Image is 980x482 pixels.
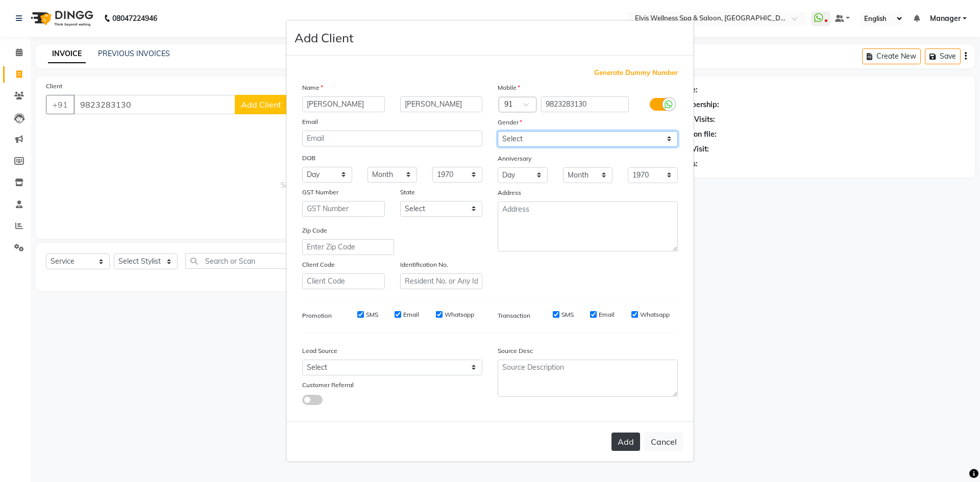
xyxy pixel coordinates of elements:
[599,310,615,319] label: Email
[302,311,332,320] label: Promotion
[400,188,415,197] label: State
[644,432,683,451] button: Cancel
[302,83,323,92] label: Name
[302,117,318,126] label: Email
[302,201,385,217] input: GST Number
[541,96,629,112] input: Mobile
[561,310,574,319] label: SMS
[302,346,337,356] label: Lead Source
[302,226,327,235] label: Zip Code
[302,239,394,255] input: Enter Zip Code
[302,273,385,289] input: Client Code
[302,260,335,269] label: Client Code
[498,311,530,320] label: Transaction
[400,273,483,289] input: Resident No. or Any Id
[400,96,483,112] input: Last Name
[366,310,378,319] label: SMS
[302,188,338,197] label: GST Number
[498,118,522,127] label: Gender
[403,310,419,319] label: Email
[400,260,448,269] label: Identification No.
[498,154,531,163] label: Anniversary
[302,96,385,112] input: First Name
[445,310,474,319] label: Whatsapp
[302,380,354,390] label: Customer Referral
[302,131,482,146] input: Email
[594,68,678,78] span: Generate Dummy Number
[498,346,533,356] label: Source Desc
[498,83,520,92] label: Mobile
[302,154,315,163] label: DOB
[611,433,640,451] button: Add
[498,188,521,197] label: Address
[640,310,670,319] label: Whatsapp
[295,29,353,47] h4: Add Client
